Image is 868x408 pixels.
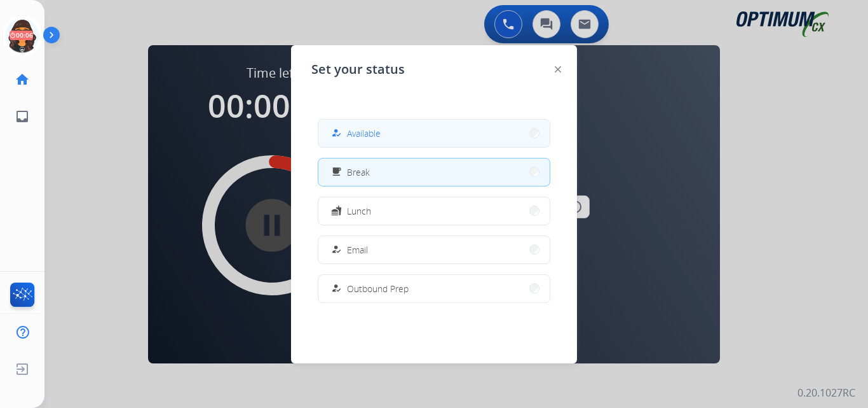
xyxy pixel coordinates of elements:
span: Break [347,165,370,179]
mat-icon: fastfood [331,206,342,216]
mat-icon: how_to_reg [331,128,342,139]
mat-icon: home [15,72,30,87]
p: 0.20.1027RC [797,385,855,400]
span: Outbound Prep [347,282,409,295]
span: Email [347,243,368,257]
span: Available [347,127,381,140]
img: close-button [555,66,561,73]
button: Break [318,158,550,186]
mat-icon: free_breakfast [331,167,342,178]
span: Lunch [347,204,371,218]
button: Email [318,236,550,264]
button: Available [318,120,550,147]
button: Lunch [318,197,550,225]
mat-icon: how_to_reg [331,283,342,294]
button: Outbound Prep [318,275,550,302]
mat-icon: how_to_reg [331,244,342,255]
span: Set your status [311,60,405,78]
mat-icon: inbox [15,109,30,124]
